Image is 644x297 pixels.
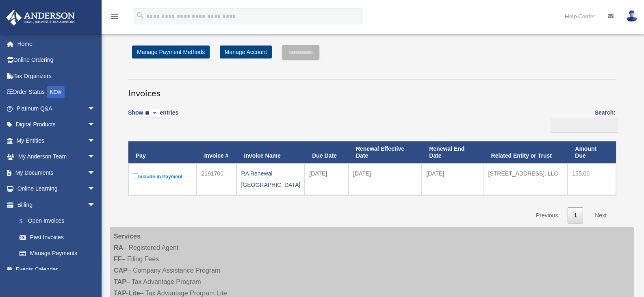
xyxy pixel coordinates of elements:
a: Online Learningarrow_drop_down [6,181,108,197]
span: arrow_drop_down [87,181,104,197]
i: menu [110,11,119,21]
a: menu [110,14,119,21]
label: Show entries [128,108,178,126]
a: My Entitiesarrow_drop_down [6,132,108,149]
h3: Invoices [128,79,616,100]
th: Renewal Effective Date: activate to sort column ascending [349,141,422,163]
a: Platinum Q&Aarrow_drop_down [6,100,108,117]
td: 155.00 [568,163,616,195]
a: Tax Organizers [6,68,108,84]
i: search [136,11,145,20]
label: Include in Payment [133,171,192,182]
a: Home [6,36,108,52]
td: 2191700 [197,163,236,195]
th: Related Entity or Trust: activate to sort column ascending [484,141,568,163]
strong: RA [114,244,123,251]
img: User Pic [626,10,638,22]
span: arrow_drop_down [87,100,104,117]
a: Manage Payments [11,245,104,262]
select: Showentries [143,109,160,118]
th: Invoice #: activate to sort column ascending [197,141,236,163]
td: [STREET_ADDRESS], LLC [484,163,568,195]
span: arrow_drop_down [87,149,104,165]
img: Anderson Advisors Platinum Portal [4,10,77,26]
label: Search: [548,108,616,133]
span: arrow_drop_down [87,165,104,181]
th: Amount Due: activate to sort column ascending [568,141,616,163]
th: Due Date: activate to sort column ascending [305,141,349,163]
a: Billingarrow_drop_down [6,197,104,213]
a: Manage Payment Methods [132,46,210,59]
input: Search: [551,118,618,133]
a: Events Calendar [6,261,108,277]
strong: TAP [114,278,126,285]
a: My Documentsarrow_drop_down [6,165,108,181]
th: Pay: activate to sort column descending [128,141,197,163]
strong: TAP-Lite [114,290,140,297]
span: arrow_drop_down [87,197,104,213]
a: My Anderson Teamarrow_drop_down [6,149,108,165]
td: [DATE] [349,163,422,195]
a: Order StatusNEW [6,84,108,101]
div: RA Renewal [GEOGRAPHIC_DATA] [241,168,300,191]
input: Include in Payment [133,173,138,178]
td: [DATE] [422,163,484,195]
strong: Services [114,233,141,240]
a: 1 [568,207,583,224]
strong: CAP [114,267,128,274]
a: Past Invoices [11,229,104,245]
strong: FF [114,256,122,262]
th: Renewal End Date: activate to sort column ascending [422,141,484,163]
a: Digital Productsarrow_drop_down [6,117,108,133]
span: $ [24,216,28,226]
a: Next [589,207,613,224]
div: NEW [47,86,65,98]
span: arrow_drop_down [87,132,104,149]
a: Online Ordering [6,52,108,68]
a: Previous [530,207,564,224]
span: arrow_drop_down [87,117,104,133]
a: $Open Invoices [11,213,100,230]
th: Invoice Name: activate to sort column ascending [236,141,305,163]
a: Manage Account [220,46,272,59]
td: [DATE] [305,163,349,195]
